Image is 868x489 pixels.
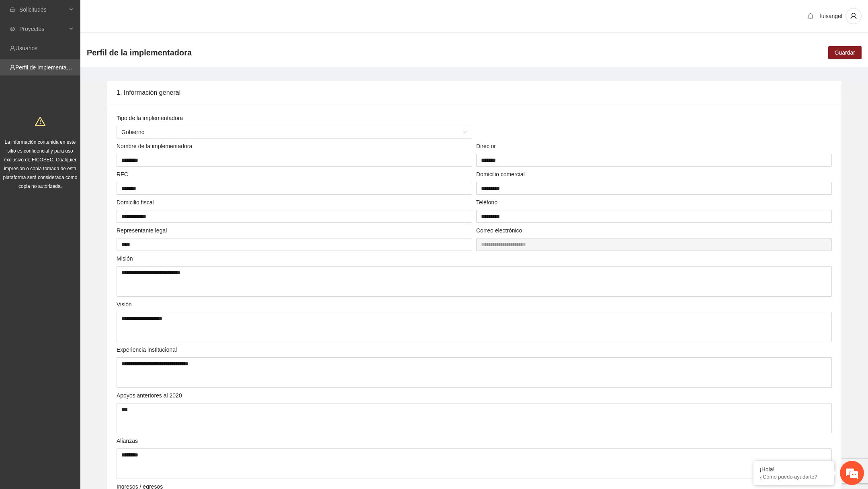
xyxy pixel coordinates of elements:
p: ¿Cómo puedo ayudarte? [759,474,828,480]
label: Experiencia institucional [117,345,177,354]
span: luisangel [820,13,842,19]
button: user [845,8,862,24]
label: Teléfono [476,198,497,207]
span: inbox [10,7,15,12]
span: user [846,12,861,20]
label: Alianzas [117,436,138,445]
label: Correo electrónico [476,226,522,235]
a: Perfil de implementadora [15,64,78,71]
span: warning [35,116,45,126]
label: Misión [117,254,133,263]
label: Apoyos anteriores al 2020 [117,391,182,400]
label: Visión [117,300,132,309]
label: RFC [117,170,128,179]
label: Director [476,142,496,151]
div: 1. Información general [117,81,832,104]
span: Solicitudes [19,2,67,18]
button: Guardar [828,46,862,59]
div: ¡Hola! [759,466,828,473]
span: Gobierno [121,126,467,138]
label: Domicilio comercial [476,170,525,179]
label: Nombre de la implementadora [117,142,192,151]
label: Domicilio fiscal [117,198,154,207]
label: Representante legal [117,226,167,235]
span: Guardar [835,48,855,57]
button: bell [804,10,817,22]
span: bell [805,13,817,19]
span: Perfil de la implementadora [87,46,192,59]
span: Proyectos [19,21,67,37]
span: La información contenida en este sitio es confidencial y para uso exclusivo de FICOSEC. Cualquier... [3,139,78,189]
span: eye [10,26,15,32]
a: Usuarios [15,45,37,51]
label: Tipo de la implementadora [117,114,183,122]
